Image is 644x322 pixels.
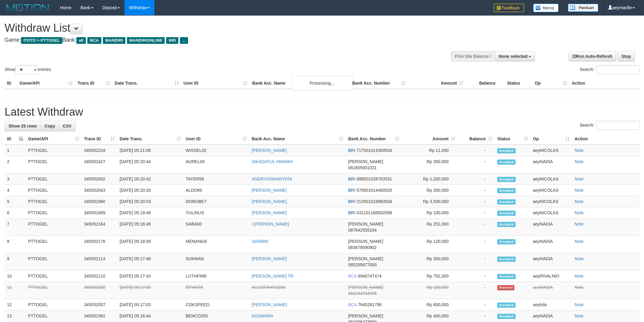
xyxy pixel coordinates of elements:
td: 6 [5,207,26,219]
span: Copy 579901014460535 to clipboard [356,188,392,193]
td: PTTOGEL [26,156,82,173]
div: PGA Site Balance / [451,51,495,61]
span: Copy 087842555104 to clipboard [348,228,376,233]
a: AGUSFAHRUDIN [252,285,285,290]
span: MANDIRIONLINE [127,37,165,44]
th: ID [5,78,17,89]
span: BCA [348,274,357,278]
a: [PERSON_NAME] [252,302,287,307]
span: Accepted [497,177,516,182]
span: Accepted [497,159,516,165]
td: - [458,219,495,236]
img: Feedback.jpg [494,4,524,12]
td: 345051960 [82,196,117,207]
span: [PERSON_NAME] [348,222,383,226]
span: Rejected [497,285,514,290]
td: aeyNADIA [530,219,572,236]
td: 345052057 [82,299,117,310]
span: Accepted [497,199,516,205]
th: Game/API [17,78,75,89]
span: Accepted [497,188,516,193]
td: 345052176 [82,236,117,253]
span: Accepted [497,257,516,262]
th: Balance [466,78,505,89]
th: Action [569,78,639,89]
span: BRI [348,148,355,153]
td: - [458,282,495,299]
td: Rp 11,000 [402,145,458,156]
td: 3 [5,173,26,185]
td: - [458,196,495,207]
td: - [458,145,495,156]
a: Note [575,256,584,261]
td: aeyNICOLAS [530,185,572,196]
td: [DATE] 05:17:09 [117,282,183,299]
span: [PERSON_NAME] [348,239,383,244]
td: - [458,173,495,185]
a: Stop [618,51,635,61]
a: Note [575,159,584,164]
span: Accepted [497,211,516,216]
td: PTTOGEL [26,282,82,299]
td: Rp 300,000 [402,253,458,271]
a: Note [575,274,584,278]
th: Game/API: activate to sort column ascending [26,133,82,145]
td: 5 [5,196,26,207]
span: [PERSON_NAME] [348,313,383,318]
td: 345052092 [82,173,117,185]
th: Trans ID: activate to sort column ascending [82,133,117,145]
td: 12 [5,299,26,310]
td: SUKMAN [183,253,249,271]
th: Bank Acc. Number [350,78,408,89]
th: Status: activate to sort column ascending [495,133,530,145]
th: ID: activate to sort column descending [5,133,26,145]
td: [DATE] 05:18:08 [117,236,183,253]
td: [DATE] 05:17:43 [117,271,183,282]
span: Show 25 rows [9,124,37,128]
td: Rp 300,000 [402,185,458,196]
span: BRI [348,210,355,215]
td: - [458,253,495,271]
td: [DATE] 05:20:44 [117,156,183,173]
span: ITOTO > PTTOGEL [21,37,62,44]
span: Copy 8940747474 to clipboard [358,274,382,278]
td: PTTOGEL [26,271,82,282]
td: PTTOGEL [26,207,82,219]
td: 345052110 [82,271,117,282]
input: Search: [596,65,639,74]
span: BRI [348,188,355,193]
span: Copy [44,124,55,128]
span: all [76,37,86,44]
a: KOSWARA [252,313,273,318]
td: PTTOGEL [26,196,82,207]
td: 7 [5,219,26,236]
td: Rp 120,000 [402,236,458,253]
a: [PERSON_NAME] [252,188,287,193]
td: 345052114 [82,253,117,271]
td: Rp 792,000 [402,271,458,282]
span: Copy 081805001031 to clipboard [348,165,376,170]
td: [DATE] 05:20:20 [117,185,183,196]
input: Search: [596,121,639,130]
span: Copy 081244734995 to clipboard [348,291,376,296]
select: Showentries [15,65,38,74]
th: Bank Acc. Name: activate to sort column ascending [249,133,346,145]
label: Show entries [5,65,51,74]
label: Search: [580,121,639,130]
th: Amount: activate to sort column ascending [402,133,458,145]
h4: Game: Bank: [5,37,423,43]
td: 8 [5,236,26,253]
span: Accepted [497,222,516,227]
td: SABA00 [183,219,249,236]
span: Copy 212901019983504 to clipboard [356,199,392,204]
a: SARMIN [252,239,268,244]
td: - [458,236,495,253]
td: Rp 100,000 [402,282,458,299]
td: Rp 350,000 [402,156,458,173]
th: Status [505,78,532,89]
td: COKSPEED [183,299,249,310]
th: Bank Acc. Name [250,78,350,89]
span: BRI [166,37,178,44]
a: Note [575,313,584,318]
a: Note [575,239,584,244]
